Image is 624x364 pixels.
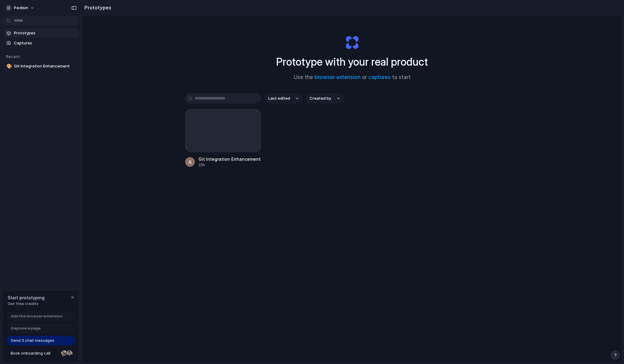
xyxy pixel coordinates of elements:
span: Use the or to start [294,74,411,81]
span: Add the browser extension [11,313,63,319]
span: Send 3 chat messages [11,338,54,344]
span: Created by [310,95,331,101]
div: 🎨 [6,63,11,70]
button: 🎨 [5,63,12,69]
span: Capture a page [11,325,41,331]
a: captures [368,74,391,80]
a: Book onboarding call [6,349,75,358]
span: Git Integration Enhancement [14,63,76,69]
h2: Prototypes [82,4,111,11]
span: Last edited [268,95,290,101]
button: pavlisin [3,3,38,13]
span: pavlisin [14,5,28,11]
a: Git Integration Enhancement23h [185,109,261,168]
span: Get free credits [8,301,45,307]
button: Created by [306,93,344,104]
div: Git Integration Enhancement [198,156,261,162]
span: Prototypes [14,30,76,36]
a: 🎨Git Integration Enhancement [3,62,79,71]
div: 23h [198,162,261,168]
a: Captures [3,39,79,48]
span: Book onboarding call [11,350,59,356]
div: Christian Iacullo [66,350,73,357]
a: browser extension [314,74,361,80]
span: Start prototyping [8,294,45,301]
div: Nicole Kubica [60,350,68,357]
h1: Prototype with your real product [276,54,428,70]
a: Prototypes [3,29,79,38]
button: Last edited [265,93,302,104]
span: Recent [6,54,20,59]
span: Captures [14,40,76,46]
